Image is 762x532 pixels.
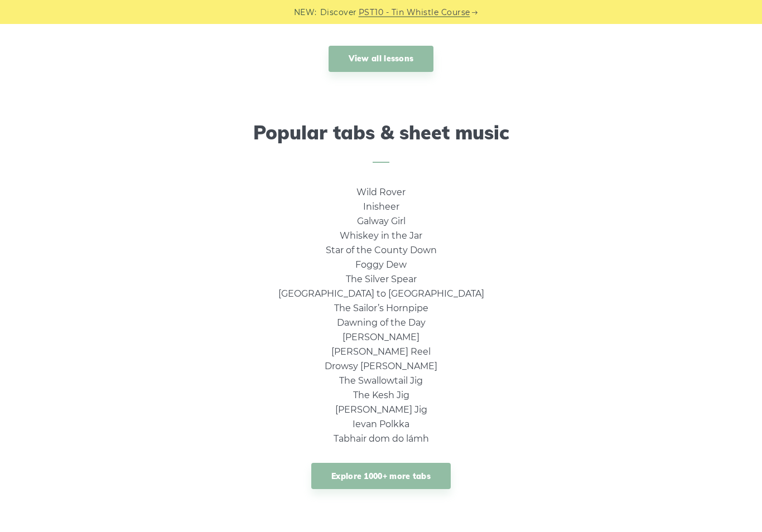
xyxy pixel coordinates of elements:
a: Wild Rover [356,187,406,198]
a: View all lessons [329,46,434,72]
span: NEW: [294,6,317,19]
h2: Popular tabs & sheet music [66,122,696,164]
a: Drowsy [PERSON_NAME] [325,361,437,372]
a: The Kesh Jig [353,390,409,401]
a: The Sailor’s Hornpipe [334,303,428,314]
a: The Silver Spear [346,274,417,285]
a: Galway Girl [357,216,406,227]
span: Discover [320,6,357,19]
a: Whiskey in the Jar [340,231,422,241]
a: [PERSON_NAME] Reel [331,347,431,357]
a: Tabhair dom do lámh [334,434,429,444]
a: [PERSON_NAME] Jig [335,405,427,415]
a: Dawning of the Day [337,318,426,328]
a: [PERSON_NAME] [343,332,419,343]
a: PST10 - Tin Whistle Course [359,6,470,19]
a: Foggy Dew [355,260,407,270]
a: Inisheer [363,202,399,212]
a: The Swallowtail Jig [339,376,423,386]
a: [GEOGRAPHIC_DATA] to [GEOGRAPHIC_DATA] [278,289,484,299]
a: Ievan Polkka [353,419,409,430]
a: Explore 1000+ more tabs [311,463,451,490]
a: Star of the County Down [326,245,437,256]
